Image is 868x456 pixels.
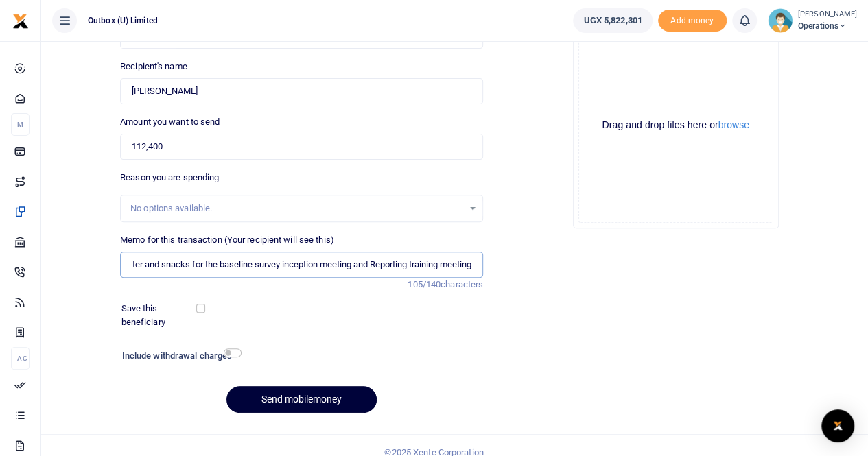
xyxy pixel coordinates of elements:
[120,115,220,129] label: Amount you want to send
[12,13,29,29] img: logo-small
[658,10,727,32] span: Add money
[573,23,779,228] div: File Uploader
[718,120,749,130] button: browse
[120,60,187,73] label: Recipient's name
[768,8,793,33] img: profile-user
[567,8,657,33] li: Wallet ballance
[658,10,727,32] li: Toup your wallet
[579,119,773,132] div: Drag and drop files here or
[798,9,857,21] small: [PERSON_NAME]
[130,202,463,215] div: No options available.
[583,14,642,27] span: UGX 5,822,301
[821,409,854,442] div: Open Intercom Messenger
[798,20,857,32] span: Operations
[226,386,377,413] button: Send mobilemoney
[82,14,163,27] span: Outbox (U) Limited
[122,350,235,361] h6: Include withdrawal charges
[768,8,857,33] a: profile-user [PERSON_NAME] Operations
[658,14,727,25] a: Add money
[120,134,483,160] input: UGX
[12,15,29,25] a: logo-small logo-large logo-large
[11,347,30,370] li: Ac
[121,302,199,328] label: Save this beneficiary
[120,252,483,278] input: Enter extra information
[573,8,652,33] a: UGX 5,822,301
[408,279,441,289] span: 105/140
[11,113,30,136] li: M
[441,279,483,289] span: characters
[120,171,219,184] label: Reason you are spending
[120,78,483,104] input: Loading name...
[120,233,334,247] label: Memo for this transaction (Your recipient will see this)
